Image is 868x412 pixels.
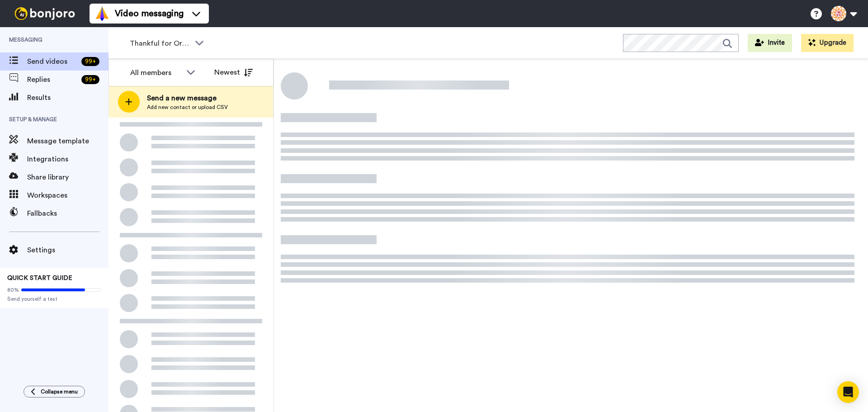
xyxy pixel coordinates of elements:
[801,34,854,52] button: Upgrade
[81,75,99,84] div: 99 +
[27,172,108,183] span: Share library
[147,93,228,104] span: Send a new message
[27,190,108,201] span: Workspaces
[27,208,108,219] span: Fallbacks
[81,57,99,66] div: 99 +
[130,38,190,49] span: Thankful for Orders
[7,275,72,281] span: QUICK START GUIDE
[115,7,184,20] span: Video messaging
[24,386,85,398] button: Collapse menu
[27,74,78,85] span: Replies
[27,56,78,67] span: Send videos
[837,381,859,403] div: Open Intercom Messenger
[748,34,792,52] button: Invite
[95,6,109,21] img: vm-color.svg
[27,136,108,147] span: Message template
[27,92,108,103] span: Results
[27,245,108,256] span: Settings
[147,104,228,111] span: Add new contact or upload CSV
[7,286,19,294] span: 80%
[11,7,79,20] img: bj-logo-header-white.svg
[130,67,182,78] div: All members
[7,295,101,303] span: Send yourself a test
[27,154,108,165] span: Integrations
[41,388,78,395] span: Collapse menu
[208,63,259,81] button: Newest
